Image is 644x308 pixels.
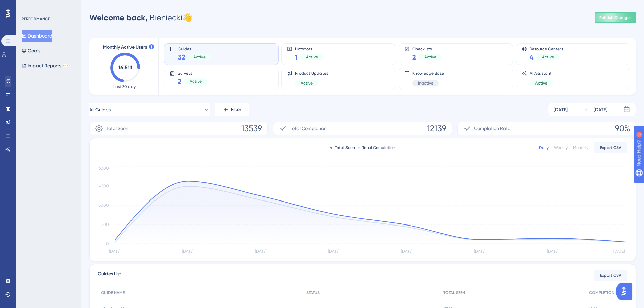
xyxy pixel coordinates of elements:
span: Active [193,54,206,60]
tspan: [DATE] [401,249,412,254]
tspan: [DATE] [613,249,625,254]
button: Publish Changes [595,12,636,23]
span: Export CSV [600,273,621,278]
span: Guides [178,46,211,51]
div: 3 [47,3,49,9]
span: Last 30 days [113,84,137,89]
text: 16,511 [118,64,132,71]
div: Weekly [554,145,568,150]
div: [DATE] [594,105,607,114]
span: Active [542,54,554,60]
span: 1 [295,52,298,62]
span: Filter [231,105,241,114]
div: Total Seen [330,145,355,150]
button: Dashboard [22,30,52,42]
span: AI Assistant [530,71,553,76]
span: Total Completion [290,124,327,133]
tspan: [DATE] [328,249,339,254]
span: Inactive [418,80,433,86]
span: Active [424,54,436,60]
span: GUIDE NAME [101,290,125,295]
button: Goals [22,45,40,57]
span: Knowledge Base [412,71,444,76]
span: TOTAL SEEN [443,290,465,295]
tspan: [DATE] [109,249,120,254]
div: Bieniecki 👋 [89,12,192,23]
span: 90% [615,123,630,134]
span: Need Help? [16,2,42,10]
tspan: [DATE] [182,249,193,254]
div: Daily [539,145,549,150]
tspan: 4500 [99,184,109,188]
div: PERFORMANCE [22,16,50,22]
button: Impact ReportsBETA [22,60,69,72]
tspan: 1500 [100,222,109,227]
span: Product Updates [295,71,328,76]
tspan: [DATE] [474,249,485,254]
span: 2 [178,77,182,86]
span: Completion Rate [474,124,510,133]
tspan: [DATE] [547,249,558,254]
div: [DATE] [554,105,568,114]
span: Guides List [98,270,121,281]
span: Export CSV [600,145,621,150]
button: Filter [215,103,249,116]
span: COMPLETION RATE [589,290,624,295]
span: Hotspots [295,46,324,51]
span: Active [535,80,547,86]
tspan: 6000 [99,166,109,171]
div: BETA [63,64,69,67]
div: Total Completion [358,145,395,150]
button: Export CSV [594,142,627,153]
tspan: [DATE] [255,249,266,254]
span: Resource Centers [530,46,563,51]
button: Export CSV [594,270,627,281]
span: Checklists [412,46,442,51]
span: Monthly Active Users [103,43,147,51]
tspan: 0 [106,241,109,246]
tspan: 3000 [99,203,109,208]
span: All Guides [89,105,111,114]
span: Welcome back, [89,13,148,22]
span: Total Seen [106,124,128,133]
div: Monthly [573,145,588,150]
span: 2 [412,52,416,62]
span: 4 [530,52,534,62]
span: 13539 [241,123,262,134]
span: Active [306,54,318,60]
span: Publish Changes [599,15,632,20]
span: Surveys [178,71,207,75]
span: Active [301,80,313,86]
span: STATUS [306,290,320,295]
span: 32 [178,52,185,62]
span: 12139 [427,123,446,134]
iframe: UserGuiding AI Assistant Launcher [616,281,636,302]
button: All Guides [89,103,210,116]
span: Active [190,79,202,84]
